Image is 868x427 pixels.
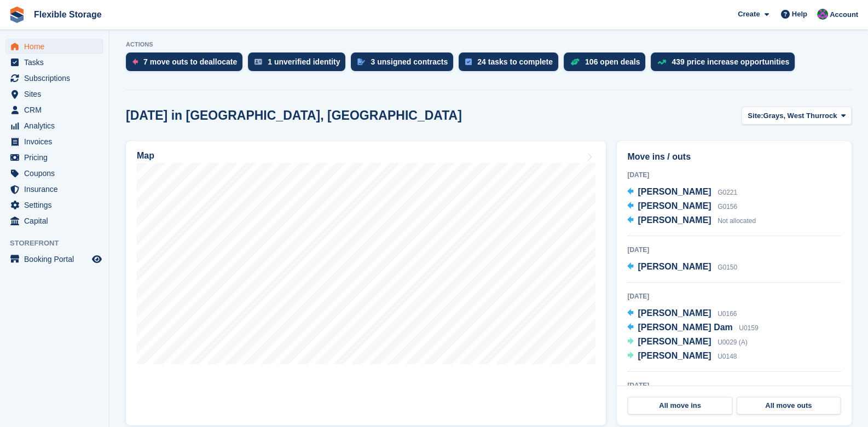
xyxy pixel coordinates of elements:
[24,213,90,229] span: Capital
[371,57,448,66] div: 3 unsigned contracts
[5,102,103,118] a: menu
[5,197,103,213] a: menu
[24,182,90,197] span: Insurance
[137,151,154,161] h2: Map
[24,39,90,54] span: Home
[126,108,462,123] h2: [DATE] in [GEOGRAPHIC_DATA], [GEOGRAPHIC_DATA]
[24,71,90,86] span: Subscriptions
[248,52,351,77] a: 1 unverified identity
[24,86,90,102] span: Sites
[638,337,711,346] span: [PERSON_NAME]
[627,307,737,321] a: [PERSON_NAME] U0166
[638,201,711,210] span: [PERSON_NAME]
[477,57,553,66] div: 24 tasks to complete
[5,39,103,54] a: menu
[627,291,841,301] div: [DATE]
[5,55,103,70] a: menu
[717,217,756,225] span: Not allocated
[627,349,737,364] a: [PERSON_NAME] U0148
[5,86,103,102] a: menu
[126,52,248,77] a: 7 move outs to deallocate
[5,150,103,165] a: menu
[5,182,103,197] a: menu
[717,338,748,346] span: U0029 (A)
[737,397,841,414] a: All move outs
[792,9,807,20] span: Help
[628,397,732,414] a: All move ins
[638,187,711,196] span: [PERSON_NAME]
[357,59,365,65] img: contract_signature_icon-13c848040528278c33f63329250d36e43548de30e8caae1d1a13099fd9432cc5.svg
[627,381,841,390] div: [DATE]
[627,185,737,200] a: [PERSON_NAME] G0221
[90,253,103,266] a: Preview store
[24,150,90,165] span: Pricing
[570,58,580,66] img: deal-1b604bf984904fb50ccaf53a9ad4b4a5d6e5aea283cecdc64d6e3604feb123c2.svg
[627,200,737,214] a: [PERSON_NAME] G0156
[627,214,756,228] a: [PERSON_NAME] Not allocated
[627,321,758,335] a: [PERSON_NAME] Dam U0159
[817,9,828,20] img: Daniel Douglas
[738,9,760,20] span: Create
[126,41,852,48] p: ACTIONS
[763,110,837,121] span: Grays, West Thurrock
[9,7,25,23] img: stora-icon-8386f47178a22dfd0bd8f6a31ec36ba5ce8667c1dd55bd0f319d3a0aa187defe.svg
[627,260,737,274] a: [PERSON_NAME] G0150
[627,150,841,163] h2: Move ins / outs
[717,203,737,210] span: G0156
[126,141,606,425] a: Map
[638,262,711,271] span: [PERSON_NAME]
[5,251,103,267] a: menu
[657,60,666,65] img: price_increase_opportunities-93ffe204e8149a01c8c9dc8f82e8f89637d9d84a8eef4429ea346261dce0b2c0.svg
[351,52,459,77] a: 3 unsigned contracts
[459,52,564,77] a: 24 tasks to complete
[24,197,90,213] span: Settings
[627,170,841,180] div: [DATE]
[739,324,758,332] span: U0159
[585,57,640,66] div: 106 open deals
[5,213,103,229] a: menu
[24,118,90,133] span: Analytics
[651,52,800,77] a: 439 price increase opportunities
[5,166,103,181] a: menu
[5,118,103,133] a: menu
[5,134,103,149] a: menu
[742,107,852,125] button: Site: Grays, West Thurrock
[748,110,763,121] span: Site:
[627,335,747,349] a: [PERSON_NAME] U0029 (A)
[638,351,711,360] span: [PERSON_NAME]
[717,353,737,360] span: U0148
[638,308,711,318] span: [PERSON_NAME]
[143,57,237,66] div: 7 move outs to deallocate
[24,55,90,70] span: Tasks
[638,323,732,332] span: [PERSON_NAME] Dam
[24,251,90,267] span: Booking Portal
[564,52,651,77] a: 106 open deals
[830,9,858,20] span: Account
[627,245,841,255] div: [DATE]
[672,57,789,66] div: 439 price increase opportunities
[717,310,737,318] span: U0166
[717,189,737,196] span: G0221
[24,166,90,181] span: Coupons
[30,5,106,24] a: Flexible Storage
[254,59,262,65] img: verify_identity-adf6edd0f0f0b5bbfe63781bf79b02c33cf7c696d77639b501bdc392416b5a36.svg
[24,134,90,149] span: Invoices
[717,264,737,271] span: G0150
[465,59,472,65] img: task-75834270c22a3079a89374b754ae025e5fb1db73e45f91037f5363f120a921f8.svg
[24,102,90,118] span: CRM
[268,57,340,66] div: 1 unverified identity
[10,238,109,249] span: Storefront
[5,71,103,86] a: menu
[638,215,711,225] span: [PERSON_NAME]
[132,59,138,65] img: move_outs_to_deallocate_icon-f764333ba52eb49d3ac5e1228854f67142a1ed5810a6f6cc68b1a99e826820c5.svg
